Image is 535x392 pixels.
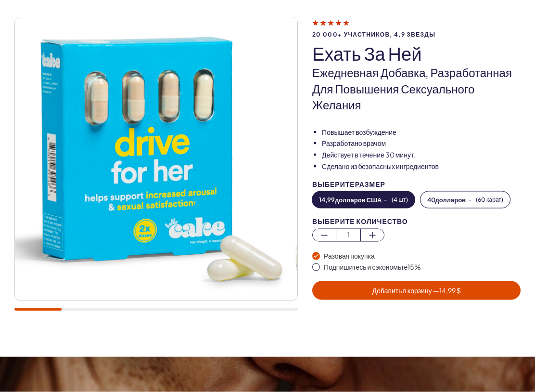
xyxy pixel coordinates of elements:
[372,286,432,295] font: Добавить в корзину
[322,139,386,147] font: Разработано врачом
[312,31,435,38] font: 20 000+ участников, 4,9 звезды
[414,262,421,271] font: %
[435,196,466,204] font: долларов
[468,196,471,203] font: -
[406,196,408,203] font: )
[476,196,478,203] font: (
[324,251,375,260] font: Разовая покупка
[312,65,512,112] font: Ежедневная добавка, разработанная для повышения сексуального желания
[322,162,439,170] font: Сделано из безопасных ингредиентов
[319,196,335,204] font: 14,99
[384,196,387,203] font: -
[322,128,396,136] font: Повышает возбуждение
[501,196,503,203] font: )
[324,262,408,271] font: Подпишитесь и сэкономьте
[392,196,394,203] font: (
[433,286,439,295] font: —
[312,18,521,38] a: 20 000+ участников, 4,9 звезды
[312,180,355,188] font: Выберите
[312,42,421,65] font: ехать за ней
[394,196,406,203] font: 4 шт
[478,196,501,203] font: 60 карат
[322,150,416,159] font: Действует в течение 30 минут.
[439,286,461,295] font: 14,99 $
[427,196,435,204] font: 40
[355,180,385,188] font: размер
[312,281,521,300] button: Добавить в корзину —14,99 $
[312,217,408,225] font: Выберите количество
[347,230,350,239] font: 1
[15,18,297,301] img: ехать за ней
[335,196,382,204] font: долларов США
[408,262,414,271] font: 15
